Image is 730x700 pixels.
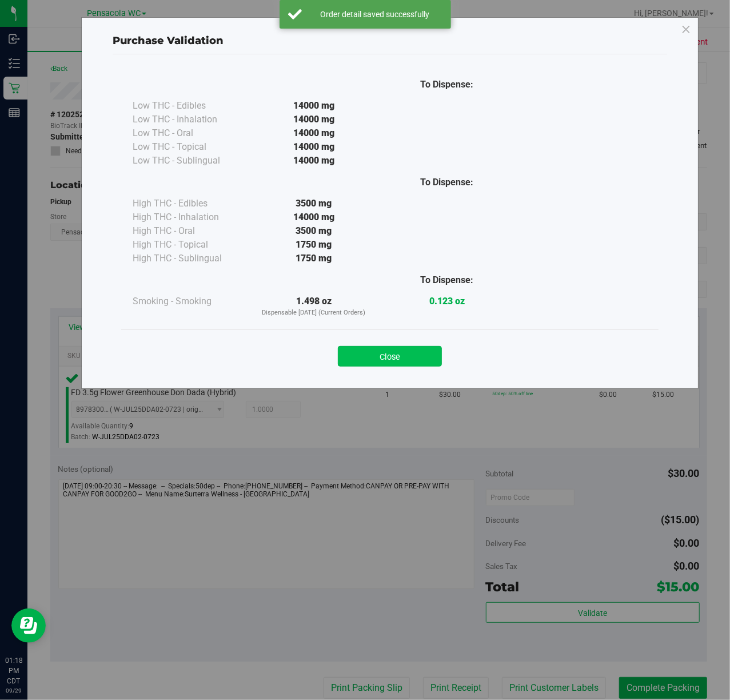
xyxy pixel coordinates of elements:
[247,238,380,252] div: 1750 mg
[247,224,380,238] div: 3500 mg
[133,99,247,113] div: Low THC - Edibles
[247,99,380,113] div: 14000 mg
[380,273,513,287] div: To Dispense:
[133,210,247,224] div: High THC - Inhalation
[133,197,247,210] div: High THC - Edibles
[247,295,380,318] div: 1.498 oz
[247,308,380,318] p: Dispensable [DATE] (Current Orders)
[133,113,247,126] div: Low THC - Inhalation
[133,140,247,154] div: Low THC - Topical
[133,238,247,252] div: High THC - Topical
[247,140,380,154] div: 14000 mg
[133,154,247,168] div: Low THC - Sublingual
[338,346,442,367] button: Close
[308,9,442,20] div: Order detail saved successfully
[11,608,46,643] iframe: Resource center
[133,224,247,238] div: High THC - Oral
[380,78,513,92] div: To Dispense:
[113,34,224,47] span: Purchase Validation
[247,113,380,126] div: 14000 mg
[133,126,247,140] div: Low THC - Oral
[247,252,380,265] div: 1750 mg
[133,295,247,308] div: Smoking - Smoking
[429,296,465,307] strong: 0.123 oz
[133,252,247,265] div: High THC - Sublingual
[247,154,380,168] div: 14000 mg
[380,176,513,189] div: To Dispense:
[247,126,380,140] div: 14000 mg
[247,210,380,224] div: 14000 mg
[247,197,380,210] div: 3500 mg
